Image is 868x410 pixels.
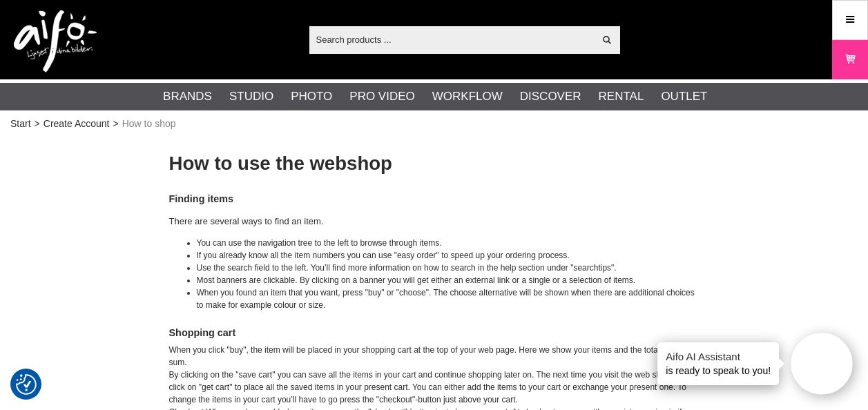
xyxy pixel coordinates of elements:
[432,88,503,106] a: Workflow
[16,372,37,397] button: Consent Preferences
[44,117,110,131] a: Create Account
[197,274,700,286] li: Most banners are clickable. By clicking on a banner you will get either an external link or a sin...
[122,117,176,131] span: How to shop
[169,150,700,177] h1: How to use the webshop
[169,193,234,204] strong: Finding items
[16,374,37,395] img: Revisit consent button
[169,215,700,229] p: There are several ways to find an item.
[197,262,700,274] li: Use the search field to the left. You’ll find more information on how to search in the help secti...
[349,88,414,106] a: Pro Video
[309,29,595,50] input: Search products ...
[113,117,119,131] span: >
[197,237,700,249] li: You can use the navigation tree to the left to browse through items.
[666,349,771,364] h4: Aifo AI Assistant
[35,117,40,131] span: >
[163,88,212,106] a: Brands
[661,88,707,106] a: Outlet
[10,117,31,131] a: Start
[657,342,779,385] div: is ready to speak to you!
[197,249,700,262] li: If you already know all the item numbers you can use "easy order" to speed up your ordering process.
[291,88,332,106] a: Photo
[169,327,236,338] strong: Shopping cart
[197,286,700,311] li: When you found an item that you want, press "buy" or "choose". The choose alternative will be sho...
[14,10,97,72] img: logo.png
[599,88,644,106] a: Rental
[520,88,581,106] a: Discover
[229,88,273,106] a: Studio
